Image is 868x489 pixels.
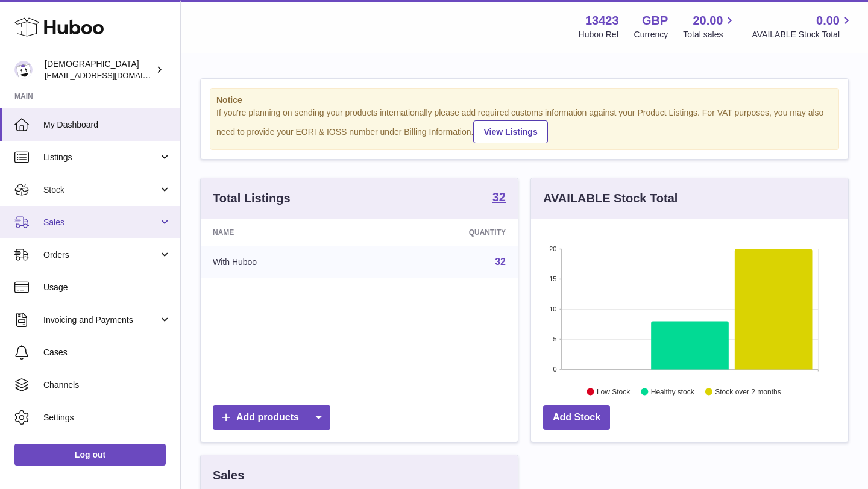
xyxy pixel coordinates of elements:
text: 15 [549,275,556,282]
div: Currency [634,29,668,40]
span: Total sales [683,29,737,40]
a: 32 [492,191,506,205]
a: Log out [14,444,166,466]
span: Invoicing and Payments [43,314,159,326]
span: Settings [43,412,171,423]
h3: Sales [213,467,244,484]
span: My Dashboard [43,119,171,131]
span: Stock [43,184,159,196]
text: 10 [549,305,556,313]
strong: 32 [492,191,506,203]
a: Add products [213,405,330,430]
h3: AVAILABLE Stock Total [543,190,678,207]
span: Channels [43,379,171,391]
span: [EMAIL_ADDRESS][DOMAIN_NAME] [45,70,177,80]
div: [DEMOGRAPHIC_DATA] [45,58,153,81]
div: If you're planning on sending your products internationally please add required customs informati... [216,107,832,143]
text: Healthy stock [651,387,695,396]
text: 0 [553,366,556,373]
h3: Total Listings [213,190,291,207]
text: 5 [553,335,556,343]
th: Quantity [368,219,518,246]
a: 20.00 Total sales [683,13,737,40]
td: With Huboo [201,246,368,278]
span: AVAILABLE Stock Total [752,29,854,40]
span: Sales [43,217,159,228]
th: Name [201,219,368,246]
a: View Listings [473,120,547,143]
text: Low Stock [597,387,631,396]
span: 0.00 [816,13,840,29]
span: 20.00 [693,13,723,29]
text: Stock over 2 months [715,387,781,396]
img: olgazyuz@outlook.com [14,61,33,79]
strong: 13423 [585,13,619,29]
strong: GBP [642,13,668,29]
a: 32 [495,257,506,267]
a: 0.00 AVAILABLE Stock Total [752,13,854,40]
text: 20 [549,245,556,252]
a: Add Stock [543,405,610,430]
span: Cases [43,347,171,358]
span: Listings [43,152,159,163]
span: Orders [43,249,159,261]
strong: Notice [216,95,832,106]
span: Usage [43,282,171,293]
div: Huboo Ref [579,29,619,40]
